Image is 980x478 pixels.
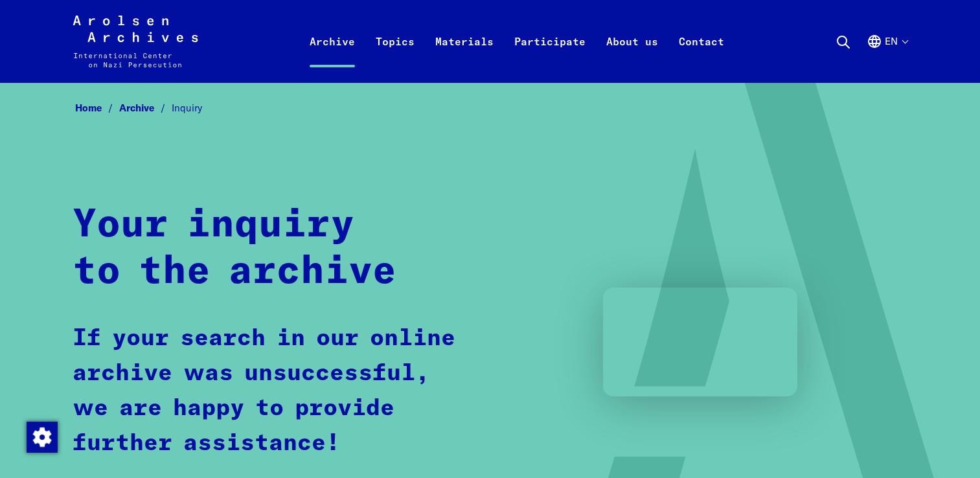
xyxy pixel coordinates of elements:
[26,421,57,452] div: Change consent
[299,16,735,67] nav: Primary
[504,31,596,83] a: Participate
[668,31,735,83] a: Contact
[73,98,907,119] nav: Breadcrumb
[867,34,907,80] button: English, language selection
[425,31,504,83] a: Materials
[172,102,202,114] span: Inquiry
[27,422,58,453] img: Change consent
[73,206,396,291] strong: Your inquiry to the archive
[75,102,119,114] a: Home
[365,31,425,83] a: Topics
[299,31,365,83] a: Archive
[596,31,668,83] a: About us
[119,102,172,114] a: Archive
[73,321,467,461] p: If your search in our online archive was unsuccessful, we are happy to provide further assistance!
